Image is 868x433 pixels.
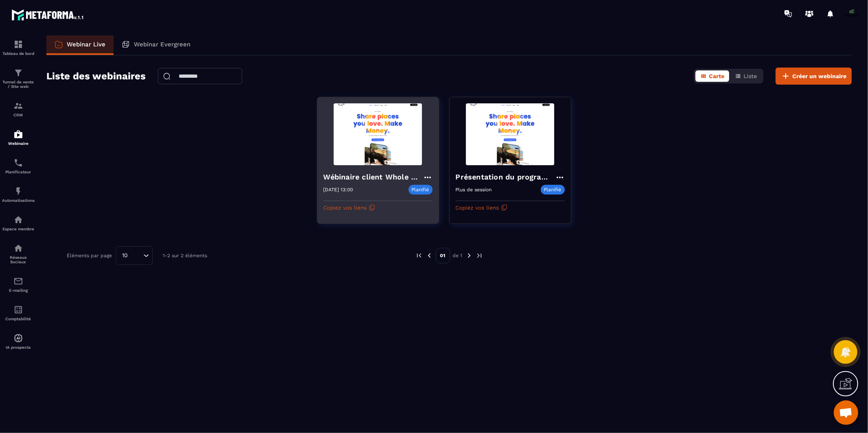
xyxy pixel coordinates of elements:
[13,243,23,253] img: social-network
[776,68,852,85] button: Créer un webinaire
[119,251,131,260] span: 10
[46,68,146,84] h2: Liste des webinaires
[743,73,757,79] span: Liste
[2,51,35,56] p: Tableau de bord
[11,7,85,22] img: logo
[46,35,114,55] a: Webinar Live
[13,276,23,286] img: email
[2,141,35,146] p: Webinaire
[2,113,35,117] p: CRM
[116,246,153,265] div: Search for option
[2,288,35,293] p: E-mailing
[324,103,433,165] img: webinar-background
[324,187,353,192] p: [DATE] 13:00
[67,253,112,258] p: Éléments par page
[13,333,23,343] img: automations
[834,400,858,425] a: Ouvrir le chat
[13,129,23,139] img: automations
[792,72,846,80] span: Créer un webinaire
[2,237,35,270] a: social-networksocial-networkRéseaux Sociaux
[13,186,23,196] img: automations
[2,170,35,174] p: Planificateur
[456,171,555,183] h4: Présentation du programme ambassadeur
[2,95,35,123] a: formationformationCRM
[2,209,35,237] a: automationsautomationsEspace membre
[2,227,35,231] p: Espace membre
[2,255,35,264] p: Réseaux Sociaux
[456,187,492,192] p: Plus de session
[163,253,207,258] p: 1-2 sur 2 éléments
[131,251,141,260] input: Search for option
[2,80,35,89] p: Tunnel de vente / Site web
[13,305,23,315] img: accountant
[466,252,473,259] img: next
[2,198,35,203] p: Automatisations
[2,345,35,350] p: IA prospects
[436,248,450,263] p: 01
[695,70,729,82] button: Carte
[134,41,190,48] p: Webinar Evergreen
[2,123,35,152] a: automationsautomationsWebinaire
[13,158,23,168] img: scheduler
[409,185,433,195] p: Planifié
[2,33,35,62] a: formationformationTableau de bord
[541,185,565,195] p: Planifié
[415,252,423,259] img: prev
[453,252,463,259] p: de 1
[456,201,507,214] button: Copiez vos liens
[2,62,35,95] a: formationformationTunnel de vente / Site web
[324,201,375,214] button: Copiez vos liens
[476,252,483,259] img: next
[2,152,35,180] a: schedulerschedulerPlanificateur
[13,39,23,49] img: formation
[2,317,35,321] p: Comptabilité
[2,299,35,327] a: accountantaccountantComptabilité
[67,41,105,48] p: Webinar Live
[426,252,433,259] img: prev
[456,103,565,165] img: webinar-background
[2,270,35,299] a: emailemailE-mailing
[13,101,23,111] img: formation
[13,215,23,225] img: automations
[730,70,762,82] button: Liste
[2,180,35,209] a: automationsautomationsAutomatisations
[709,73,724,79] span: Carte
[324,171,423,183] h4: Wébinaire client Whole Pear [DATE]
[13,68,23,78] img: formation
